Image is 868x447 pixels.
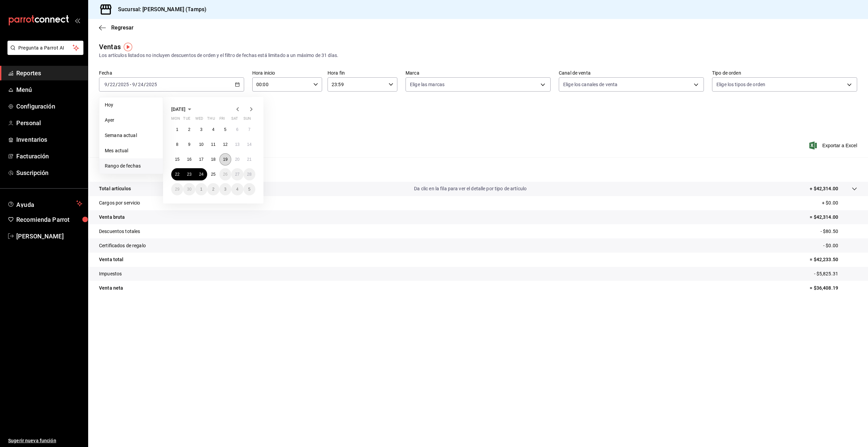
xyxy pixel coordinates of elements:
[187,172,191,177] abbr: September 23, 2025
[200,127,202,132] abbr: September 3, 2025
[171,105,194,113] button: [DATE]
[195,153,207,166] button: September 17, 2025
[176,142,178,147] abbr: September 8, 2025
[104,82,107,87] input: --
[822,199,857,207] p: + $0.00
[171,183,183,195] button: September 29, 2025
[231,138,243,151] button: September 13, 2025
[219,123,231,136] button: September 5, 2025
[207,138,219,151] button: September 11, 2025
[212,187,215,192] abbr: October 2, 2025
[559,71,704,75] label: Canal de venta
[236,127,238,132] abbr: September 6, 2025
[16,199,74,208] span: Ayuda
[224,127,226,132] abbr: September 5, 2025
[247,157,252,162] abbr: September 21, 2025
[7,41,83,55] button: Pregunta a Parrot AI
[99,71,244,75] label: Fecha
[175,172,179,177] abbr: September 22, 2025
[105,132,157,139] span: Semana actual
[810,214,857,221] p: = $42,314.00
[99,52,857,59] div: Los artículos listados no incluyen descuentos de orden y el filtro de fechas está limitado a un m...
[171,138,183,151] button: September 8, 2025
[219,138,231,151] button: September 12, 2025
[207,183,219,195] button: October 2, 2025
[243,183,255,195] button: October 5, 2025
[414,185,527,192] p: Da clic en la fila para ver el detalle por tipo de artículo
[211,172,215,177] abbr: September 25, 2025
[406,71,551,75] label: Marca
[175,157,179,162] abbr: September 15, 2025
[99,256,123,263] p: Venta total
[171,153,183,166] button: September 15, 2025
[116,82,118,87] span: /
[219,168,231,180] button: September 26, 2025
[236,187,238,192] abbr: October 4, 2025
[187,187,191,192] abbr: September 30, 2025
[171,106,185,112] span: [DATE]
[195,183,207,195] button: October 1, 2025
[107,82,110,87] span: /
[5,49,83,56] a: Pregunta a Parrot AI
[171,116,180,123] abbr: Monday
[563,81,617,88] span: Elige los canales de venta
[188,127,191,132] abbr: September 2, 2025
[144,82,146,87] span: /
[231,116,238,123] abbr: Saturday
[75,18,80,23] button: open_drawer_menu
[16,215,82,224] span: Recomienda Parrot
[16,118,82,128] span: Personal
[223,142,228,147] abbr: September 12, 2025
[247,172,252,177] abbr: September 28, 2025
[105,117,157,124] span: Ayer
[99,166,857,174] p: Resumen
[183,123,195,136] button: September 2, 2025
[247,142,252,147] abbr: September 14, 2025
[130,82,131,87] span: -
[195,168,207,180] button: September 24, 2025
[207,123,219,136] button: September 4, 2025
[207,153,219,166] button: September 18, 2025
[243,168,255,180] button: September 28, 2025
[16,232,82,241] span: [PERSON_NAME]
[195,123,207,136] button: September 3, 2025
[99,185,131,192] p: Total artículos
[16,102,82,111] span: Configuración
[212,127,215,132] abbr: September 4, 2025
[821,228,857,235] p: - $80.50
[243,116,251,123] abbr: Sunday
[231,153,243,166] button: September 20, 2025
[8,437,82,444] span: Sugerir nueva función
[328,71,397,75] label: Hora fin
[231,183,243,195] button: October 4, 2025
[124,43,132,51] img: Tooltip marker
[243,153,255,166] button: September 21, 2025
[252,71,322,75] label: Hora inicio
[231,168,243,180] button: September 27, 2025
[811,141,857,150] button: Exportar a Excel
[99,285,123,292] p: Venta neta
[224,187,226,192] abbr: October 3, 2025
[199,142,203,147] abbr: September 10, 2025
[111,24,134,31] span: Regresar
[16,69,82,78] span: Reportes
[187,157,191,162] abbr: September 16, 2025
[410,81,445,88] span: Elige las marcas
[219,183,231,195] button: October 3, 2025
[199,157,203,162] abbr: September 17, 2025
[823,242,857,249] p: - $0.00
[223,172,228,177] abbr: September 26, 2025
[99,270,122,277] p: Impuestos
[171,168,183,180] button: September 22, 2025
[195,116,203,123] abbr: Wednesday
[810,256,857,263] p: = $42,233.50
[211,142,215,147] abbr: September 11, 2025
[235,157,239,162] abbr: September 20, 2025
[248,187,251,192] abbr: October 5, 2025
[132,82,135,87] input: --
[99,228,140,235] p: Descuentos totales
[200,187,202,192] abbr: October 1, 2025
[235,172,239,177] abbr: September 27, 2025
[810,285,857,292] p: = $36,408.19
